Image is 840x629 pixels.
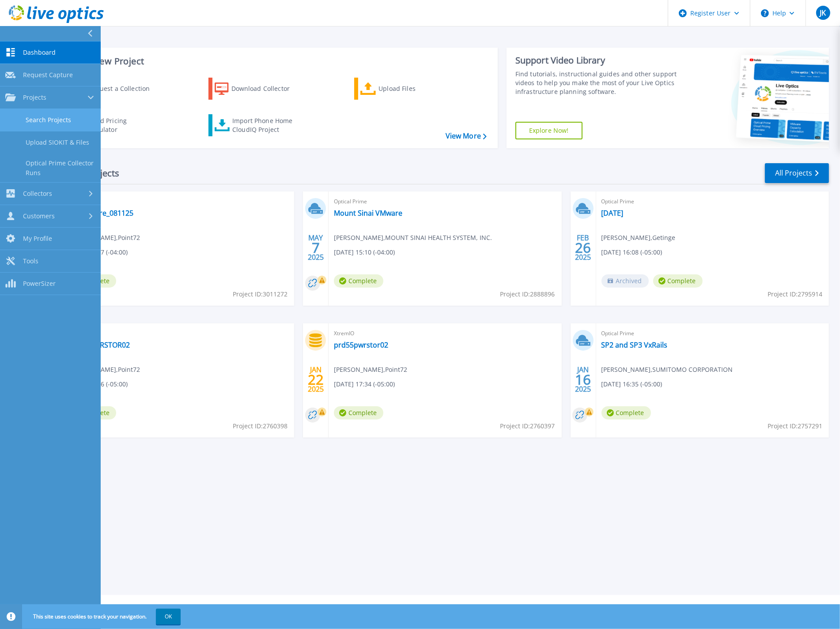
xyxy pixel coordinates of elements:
[334,329,556,338] span: XtremIO
[87,116,157,134] div: Cloud Pricing Calculator
[602,365,733,374] span: [PERSON_NAME] , SUMITOMO CORPORATION
[23,71,73,79] span: Request Capture
[23,212,55,220] span: Customers
[334,379,395,389] span: [DATE] 17:34 (-05:00)
[88,80,159,97] div: Request a Collection
[334,247,395,257] span: [DATE] 15:10 (-04:00)
[446,132,487,140] a: View More
[602,341,668,349] a: SP2 and SP3 VxRails
[575,376,591,383] span: 16
[515,70,680,96] div: Find tutorials, instructional guides and other support videos to help you make the most of your L...
[602,247,662,257] span: [DATE] 16:08 (-05:00)
[575,232,591,264] div: FEB 2025
[653,274,703,288] span: Complete
[156,609,181,625] button: OK
[575,363,591,396] div: JAN 2025
[233,421,288,431] span: Project ID: 2760398
[602,233,676,243] span: [PERSON_NAME] , Getinge
[63,78,161,100] a: Request a Collection
[515,122,583,139] a: Explore Now!
[602,406,651,419] span: Complete
[67,197,289,206] span: Optical Prime
[24,609,181,625] span: This site uses cookies to track your navigation.
[23,235,52,243] span: My Profile
[602,274,649,288] span: Archived
[67,329,289,338] span: PowerStore
[602,209,624,217] a: [DATE]
[23,49,56,56] span: Dashboard
[500,421,555,431] span: Project ID: 2760397
[334,341,388,349] a: prd55pwrstor02
[23,94,46,101] span: Projects
[765,163,829,183] a: All Projects
[233,289,288,299] span: Project ID: 3011272
[23,257,38,265] span: Tools
[500,289,555,299] span: Project ID: 2888896
[63,56,486,66] h3: Start a New Project
[334,233,492,243] span: [PERSON_NAME] , MOUNT SINAI HEALTH SYSTEM, INC.
[307,363,324,396] div: JAN 2025
[67,365,140,374] span: [PERSON_NAME] , Point72
[334,274,383,288] span: Complete
[231,80,302,97] div: Download Collector
[23,280,56,288] span: PowerSizer
[63,114,161,136] a: Cloud Pricing Calculator
[334,209,402,217] a: Mount Sinai VMware
[232,116,301,134] div: Import Phone Home CloudIQ Project
[23,190,52,198] span: Collectors
[820,9,826,16] span: JK
[308,376,324,383] span: 22
[312,244,320,251] span: 7
[602,329,824,338] span: Optical Prime
[307,232,324,264] div: MAY 2025
[334,365,407,374] span: [PERSON_NAME] , Point72
[354,78,453,100] a: Upload Files
[602,379,662,389] span: [DATE] 16:35 (-05:00)
[768,289,822,299] span: Project ID: 2795914
[334,197,556,206] span: Optical Prime
[334,406,383,419] span: Complete
[515,55,680,66] div: Support Video Library
[67,233,140,243] span: [PERSON_NAME] , Point72
[768,421,822,431] span: Project ID: 2757291
[602,197,824,206] span: Optical Prime
[208,78,307,100] a: Download Collector
[378,80,449,97] div: Upload Files
[575,244,591,251] span: 26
